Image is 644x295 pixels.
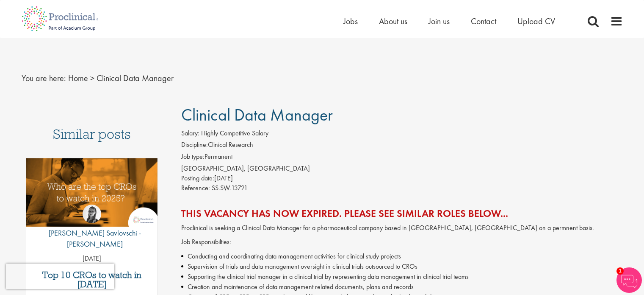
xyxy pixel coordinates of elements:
li: Creation and maintenance of data management related documents, plans and records [181,282,623,292]
span: Clinical Data Manager [97,73,174,84]
label: Reference: [181,183,210,193]
label: Job type: [181,152,205,162]
a: Jobs [343,16,358,27]
h3: Similar posts [53,127,131,147]
li: Conducting and coordinating data management activities for clinical study projects [181,251,623,261]
li: Supporting the clinical trial manager in a clinical trial by representing data management in clin... [181,272,623,282]
span: 1 [616,267,624,275]
li: Clinical Research [181,140,623,152]
a: Contact [471,16,496,27]
p: Proclinical is seeking a Clinical Data Manager for a pharmaceutical company based in [GEOGRAPHIC_... [181,223,623,233]
img: Top 10 CROs 2025 | Proclinical [26,158,158,227]
label: Discipline: [181,140,208,150]
p: Job Responsibilties: [181,237,623,247]
iframe: reCAPTCHA [6,264,114,289]
p: [DATE] [26,254,158,264]
a: breadcrumb link [68,73,88,84]
img: Chatbot [616,267,642,293]
img: Theodora Savlovschi - Wicks [83,205,101,223]
p: [PERSON_NAME] Savlovschi - [PERSON_NAME] [26,228,158,249]
span: Posting date: [181,174,214,183]
span: You are here: [22,73,66,84]
label: Salary: [181,129,199,138]
a: About us [379,16,407,27]
a: Link to a post [26,158,158,233]
div: [GEOGRAPHIC_DATA], [GEOGRAPHIC_DATA] [181,164,623,174]
li: Permanent [181,152,623,164]
div: [DATE] [181,174,623,183]
h2: This vacancy has now expired. Please see similar roles below... [181,208,623,219]
span: Clinical Data Manager [181,104,333,126]
span: SS.SW.13721 [212,183,248,192]
li: Supervision of trials and data management oversight in clinical trials outsourced to CROs [181,261,623,272]
span: Highly Competitive Salary [201,129,268,138]
span: > [90,73,94,84]
a: Join us [428,16,450,27]
a: Upload CV [517,16,555,27]
a: Theodora Savlovschi - Wicks [PERSON_NAME] Savlovschi - [PERSON_NAME] [26,205,158,253]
